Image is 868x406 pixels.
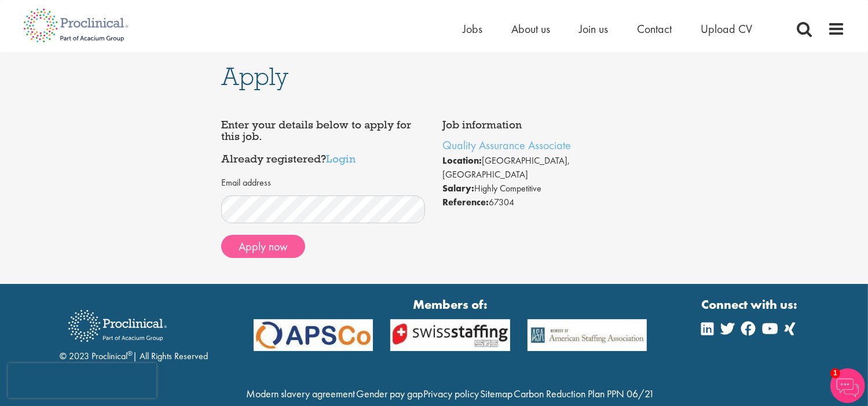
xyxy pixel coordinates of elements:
[443,119,647,131] h4: Job information
[382,319,519,351] img: APSCo
[512,21,551,36] a: About us
[221,235,305,258] button: Apply now
[514,387,654,400] a: Carbon Reduction Plan PPN 06/21
[463,21,483,36] a: Jobs
[443,195,647,209] li: 67304
[638,21,672,36] a: Contact
[701,21,753,36] a: Upload CV
[443,138,572,153] a: Quality Assurance Associate
[326,152,356,165] a: Login
[356,387,423,400] a: Gender pay gap
[221,176,271,190] label: Email address
[221,61,288,92] span: Apply
[221,119,425,165] h4: Enter your details below to apply for this job. Already registered?
[443,182,647,195] li: Highly Competitive
[519,319,656,351] img: APSCo
[830,368,865,403] img: Chatbot
[580,21,609,36] a: Join us
[443,182,475,194] strong: Salary:
[480,387,512,400] a: Sitemap
[60,302,175,350] img: Proclinical Recruitment
[701,296,800,313] strong: Connect with us:
[246,387,355,400] a: Modern slavery agreement
[8,363,156,398] iframe: reCAPTCHA
[830,368,840,378] span: 1
[443,154,482,167] strong: Location:
[60,301,208,363] div: © 2023 Proclinical | All Rights Reserved
[254,296,647,313] strong: Members of:
[423,387,479,400] a: Privacy policy
[245,319,382,351] img: APSCo
[443,154,647,182] li: [GEOGRAPHIC_DATA], [GEOGRAPHIC_DATA]
[443,196,489,208] strong: Reference:
[127,349,133,358] sup: ®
